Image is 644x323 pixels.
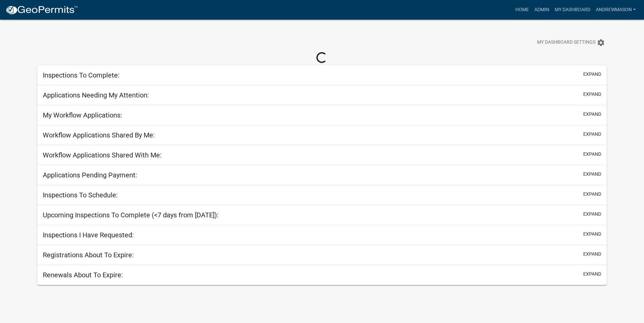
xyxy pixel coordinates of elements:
[43,211,219,219] h5: Upcoming Inspections To Complete (<7 days from [DATE]):
[532,36,610,49] button: My Dashboard Settingssettings
[583,211,601,218] button: expand
[43,111,122,119] h5: My Workflow Applications:
[43,231,134,239] h5: Inspections I Have Requested:
[537,39,595,47] span: My Dashboard Settings
[43,271,123,279] h5: Renewals About To Expire:
[583,251,601,258] button: expand
[583,91,601,98] button: expand
[597,39,605,47] i: settings
[43,191,118,199] h5: Inspections To Schedule:
[583,231,601,238] button: expand
[43,131,155,139] h5: Workflow Applications Shared By Me:
[513,3,532,16] a: Home
[583,71,601,78] button: expand
[532,3,552,16] a: Admin
[583,151,601,158] button: expand
[593,3,639,16] a: AndrewMason
[43,171,137,179] h5: Applications Pending Payment:
[583,191,601,198] button: expand
[43,151,162,159] h5: Workflow Applications Shared With Me:
[583,131,601,138] button: expand
[43,91,149,99] h5: Applications Needing My Attention:
[583,111,601,118] button: expand
[583,271,601,278] button: expand
[552,3,593,16] a: My Dashboard
[43,251,134,259] h5: Registrations About To Expire:
[583,171,601,178] button: expand
[43,71,119,79] h5: Inspections To Complete:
